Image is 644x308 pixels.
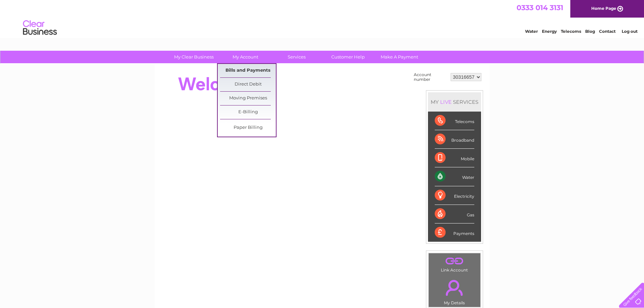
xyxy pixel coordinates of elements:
div: Electricity [435,186,474,205]
img: logo.png [23,18,57,38]
div: Broadband [435,130,474,149]
a: Log out [622,29,638,34]
a: E-Billing [220,105,276,119]
div: LIVE [439,99,453,105]
a: Energy [542,29,557,34]
a: Contact [599,29,616,34]
div: Telecoms [435,112,474,130]
div: Clear Business is a trading name of Verastar Limited (registered in [GEOGRAPHIC_DATA] No. 3667643... [163,4,482,33]
a: . [430,276,479,300]
a: My Clear Business [166,51,222,63]
td: Account number [412,71,449,84]
a: Paper Billing [220,121,276,135]
a: Customer Help [320,51,376,63]
div: Payments [435,223,474,242]
td: My Details [428,274,481,307]
a: Telecoms [561,29,581,34]
a: Services [269,51,325,63]
a: 0333 014 3131 [517,3,563,12]
div: Gas [435,205,474,223]
a: Bills and Payments [220,64,276,77]
div: Water [435,167,474,186]
a: Water [525,29,538,34]
td: Link Account [428,253,481,274]
a: Direct Debit [220,78,276,91]
a: My Account [217,51,273,63]
a: Blog [585,29,595,34]
a: . [430,255,479,267]
div: Mobile [435,149,474,167]
a: Make A Payment [372,51,427,63]
div: MY SERVICES [428,92,481,112]
a: Moving Premises [220,92,276,105]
